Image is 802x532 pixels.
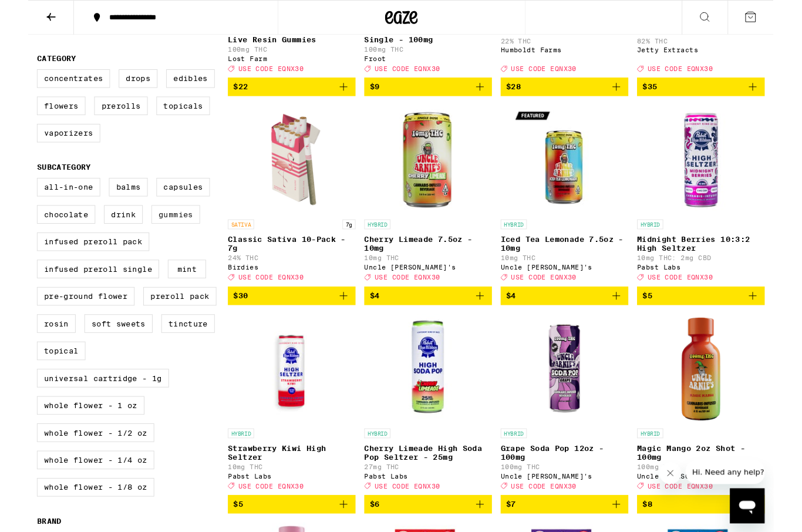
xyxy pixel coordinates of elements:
label: Universal Cartridge - 1g [9,397,151,417]
img: Pabst Labs - Strawberry Kiwi High Seltzer [225,338,342,455]
span: USE CODE EQNX30 [373,295,443,302]
button: Add to bag [215,308,352,328]
a: Open page for Iced Tea Lemonade 7.5oz - 10mg from Uncle Arnie's [508,113,646,308]
label: Whole Flower - 1/4 oz [9,485,136,505]
p: 10mg THC [215,499,352,506]
iframe: Message from company [707,495,793,521]
span: $4 [368,314,378,323]
p: 100mg THC [508,499,646,506]
img: Uncle Arnie's - Iced Tea Lemonade 7.5oz - 10mg [518,113,636,230]
p: Strawberry Kiwi High Seltzer [215,477,352,496]
span: $28 [514,89,530,98]
p: HYBRID [508,236,537,247]
p: Cherry Limeade 7.5oz - 10mg [362,252,499,271]
span: $35 [661,89,677,98]
a: Open page for Classic Sativa 10-Pack - 7g from Birdies [215,113,352,308]
label: Soft Sweets [60,338,134,358]
p: Strawberry Lemonade x SLH Live Resin Gummies [215,28,352,47]
label: Topical [9,368,62,388]
span: USE CODE EQNX30 [373,519,443,527]
label: All-In-One [9,191,77,211]
label: Infused Preroll Pack [9,250,130,270]
a: Open page for Cherry Limeade 7.5oz - 10mg from Uncle Arnie's [362,113,499,308]
p: Iced Tea Lemonade 7.5oz - 10mg [508,252,646,271]
a: Open page for Midnight Berries 10:3:2 High Seltzer from Pabst Labs [655,113,793,308]
div: Jetty Extracts [655,50,793,58]
p: Cherry Limeade High Soda Pop Seltzer - 25mg [362,477,499,496]
p: 22% THC [508,40,646,48]
label: Pre-ground Flower [9,309,114,329]
label: Flowers [9,104,62,124]
label: Rosin [9,338,51,358]
p: 10mg THC: 2mg CBD [655,274,793,281]
label: Preroll Pack [124,309,203,329]
img: Pabst Labs - Midnight Berries 10:3:2 High Seltzer [665,113,783,230]
span: $4 [514,314,525,323]
span: $22 [221,89,237,98]
p: 100mg THC [215,49,352,57]
label: Gummies [133,221,185,241]
p: 7g [338,236,352,247]
label: Tincture [143,338,201,358]
p: HYBRID [655,461,683,472]
p: SATIVA [215,236,243,247]
div: Pabst Labs [362,509,499,516]
p: 100mg THC [655,499,793,506]
span: $9 [368,89,378,98]
p: Grape Soda Pop 12oz - 100mg [508,477,646,496]
p: 24% THC [215,274,352,281]
img: Birdies - Classic Sativa 10-Pack - 7g [225,113,342,230]
span: USE CODE EQNX30 [373,70,443,78]
span: USE CODE EQNX30 [666,295,737,302]
div: Uncle [PERSON_NAME]'s [508,509,646,516]
p: Classic Sativa 10-Pack - 7g [215,252,352,271]
div: Pabst Labs [655,284,793,291]
div: Birdies [215,284,352,291]
label: Vaporizers [9,133,77,153]
div: Pabst Labs [215,509,352,516]
p: HYBRID [655,236,683,247]
p: Sour Watermelon Gummy Single - 100mg [362,28,499,47]
p: 27mg THC [362,499,499,506]
div: Uncle [PERSON_NAME]'s [508,284,646,291]
label: Concentrates [9,75,88,95]
label: Infused Preroll Single [9,280,141,299]
p: 10mg THC [362,274,499,281]
span: USE CODE EQNX30 [226,70,296,78]
img: Pabst Labs - Cherry Limeade High Soda Pop Seltzer - 25mg [372,338,489,455]
img: Uncle Arnie's - Cherry Limeade 7.5oz - 10mg [372,113,489,230]
img: Uncle Arnie's - Magic Mango 2oz Shot - 100mg [665,338,783,455]
label: Topicals [138,104,196,124]
label: Mint [150,280,191,299]
legend: Category [9,58,52,68]
span: USE CODE EQNX30 [666,70,737,78]
p: HYBRID [362,236,390,247]
span: $30 [221,314,237,323]
label: Capsules [138,191,196,211]
p: HYBRID [508,461,537,472]
span: USE CODE EQNX30 [226,519,296,527]
label: Whole Flower - 1/2 oz [9,456,136,476]
label: Chocolate [9,221,72,241]
label: Drink [82,221,123,241]
iframe: Close message [679,497,703,521]
label: Balms [87,191,129,211]
label: Prerolls [71,104,129,124]
span: USE CODE EQNX30 [520,295,590,302]
span: USE CODE EQNX30 [226,295,296,302]
span: USE CODE EQNX30 [520,519,590,527]
button: Add to bag [362,308,499,328]
span: USE CODE EQNX30 [520,70,590,78]
div: Uncle [PERSON_NAME]'s [362,284,499,291]
button: Add to bag [508,83,646,103]
img: Uncle Arnie's - Grape Soda Pop 12oz - 100mg [518,338,636,455]
span: USE CODE EQNX30 [666,519,737,527]
div: Humboldt Farms [508,50,646,58]
button: Add to bag [508,308,646,328]
label: Edibles [149,75,201,95]
legend: Subcategory [9,175,68,184]
p: Midnight Berries 10:3:2 High Seltzer [655,252,793,271]
p: 82% THC [655,40,793,48]
p: 10mg THC [508,274,646,281]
